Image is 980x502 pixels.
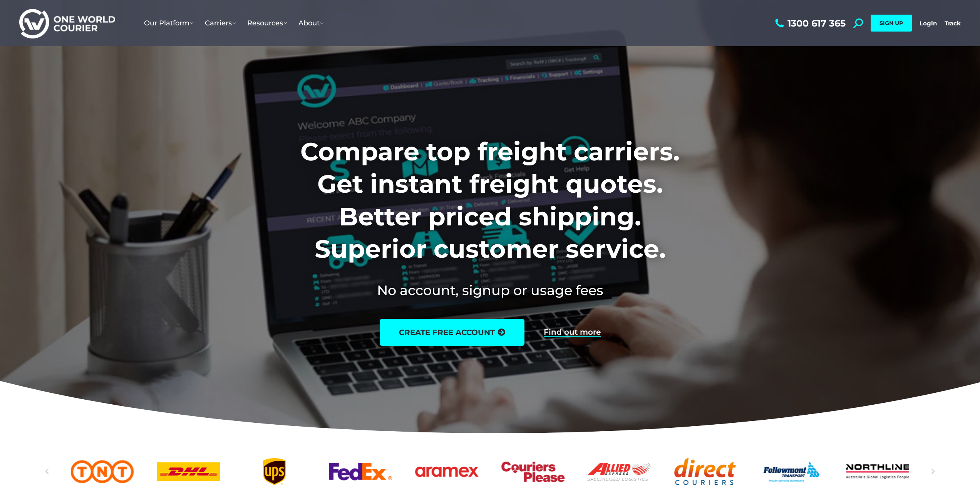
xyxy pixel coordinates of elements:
div: 5 / 25 [329,458,392,485]
a: Find out more [544,328,601,337]
span: Carriers [205,19,236,27]
a: Couriers Please logo [501,458,565,485]
div: 10 / 25 [760,458,823,485]
a: Direct Couriers logo [673,458,737,485]
div: 8 / 25 [588,458,651,485]
a: FedEx logo [329,458,392,485]
div: 9 / 25 [673,458,737,485]
img: One World Courier [19,8,115,39]
div: 3 / 25 [157,458,220,485]
span: About [298,19,323,27]
h2: No account, signup or usage fees [250,281,730,300]
a: Northline logo [846,458,909,485]
a: Carriers [199,11,241,35]
a: Track [945,20,961,27]
a: Resources [241,11,293,35]
span: SIGN UP [879,20,903,27]
a: create free account [380,319,524,346]
a: TNT logo Australian freight company [71,458,134,485]
h1: Compare top freight carriers. Get instant freight quotes. Better priced shipping. Superior custom... [250,135,730,265]
div: 7 / 25 [501,458,565,485]
div: 4 / 25 [243,458,306,485]
span: Resources [247,19,287,27]
div: 2 / 25 [71,458,134,485]
a: DHl logo [157,458,220,485]
a: Our Platform [138,11,199,35]
a: UPS logo [243,458,306,485]
div: 6 / 25 [415,458,478,485]
a: Login [920,20,937,27]
a: Followmont transoirt web logo [760,458,823,485]
span: Our Platform [144,19,193,27]
div: Slides [71,458,910,485]
a: About [293,11,329,35]
div: 11 / 25 [846,458,909,485]
a: 1300 617 365 [773,18,846,28]
a: SIGN UP [871,15,912,32]
a: Allied Express logo [588,458,651,485]
a: Aramex_logo [415,458,478,485]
